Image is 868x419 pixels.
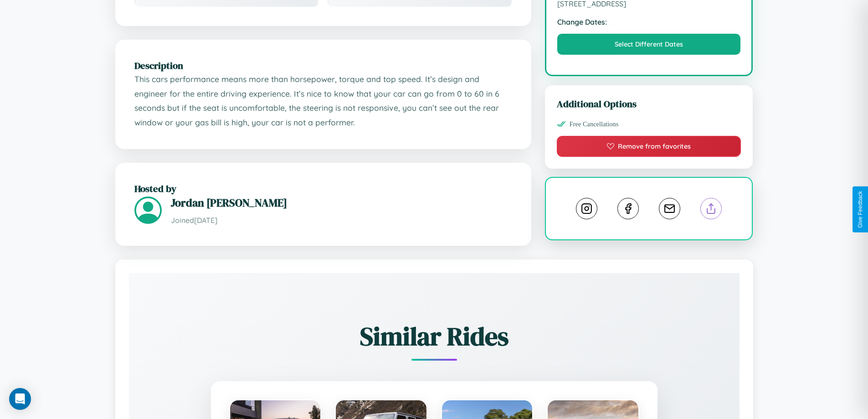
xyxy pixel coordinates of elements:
h3: Jordan [PERSON_NAME] [171,195,512,210]
div: Open Intercom Messenger [9,388,31,410]
span: Free Cancellations [570,120,619,128]
strong: Change Dates: [557,17,741,26]
div: Give Feedback [857,191,863,228]
p: Joined [DATE] [171,214,512,227]
h3: Additional Options [557,97,741,110]
button: Select Different Dates [557,34,741,55]
h2: Hosted by [134,182,512,195]
h2: Similar Rides [161,319,708,354]
p: This cars performance means more than horsepower, torque and top speed. It’s design and engineer ... [134,72,512,130]
h2: Description [134,59,512,72]
button: Remove from favorites [557,136,741,157]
